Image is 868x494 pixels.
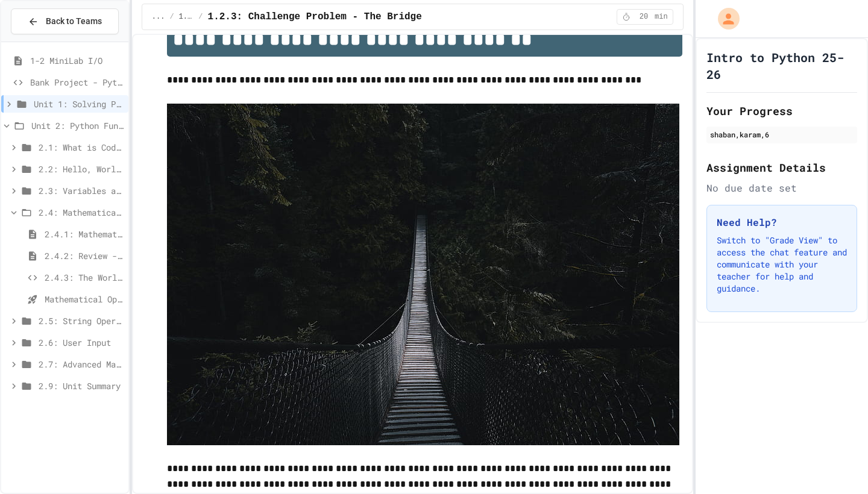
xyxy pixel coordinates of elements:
span: Bank Project - Python [30,76,124,89]
span: 2.7: Advanced Math [39,358,124,370]
span: 1.2: Learning to Solve Hard Problems [179,12,194,22]
span: min [655,12,668,22]
span: 2.4: Mathematical Operators [39,206,124,219]
span: 1-2 MiniLab I/O [30,54,124,67]
span: Unit 1: Solving Problems in Computer Science [34,98,124,110]
span: / [169,12,174,22]
span: 2.6: User Input [39,336,124,349]
span: 2.9: Unit Summary [39,380,124,392]
span: 2.2: Hello, World! [39,163,124,175]
span: 2.1: What is Code? [39,141,124,154]
span: Mathematical Operators - Quiz [45,293,124,305]
span: 2.4.3: The World's Worst [PERSON_NAME] Market [45,271,124,284]
span: 20 [634,12,653,22]
div: shaban,karam,6 [710,129,854,140]
span: / [198,12,203,22]
div: My Account [705,5,743,33]
h1: Intro to Python 25-26 [706,49,857,83]
span: 1.2.3: Challenge Problem - The Bridge [208,10,422,24]
button: Back to Teams [11,8,119,34]
span: 2.4.1: Mathematical Operators [45,228,124,240]
span: Back to Teams [46,15,102,28]
p: Switch to "Grade View" to access the chat feature and communicate with your teacher for help and ... [717,234,847,295]
h3: Need Help? [717,215,847,230]
div: No due date set [706,181,857,195]
span: ... [152,12,165,22]
span: 2.3: Variables and Data Types [39,184,124,197]
h2: Assignment Details [706,159,857,176]
span: Unit 2: Python Fundamentals [31,119,124,132]
span: 2.4.2: Review - Mathematical Operators [45,249,124,262]
h2: Your Progress [706,102,857,119]
span: 2.5: String Operators [39,314,124,327]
